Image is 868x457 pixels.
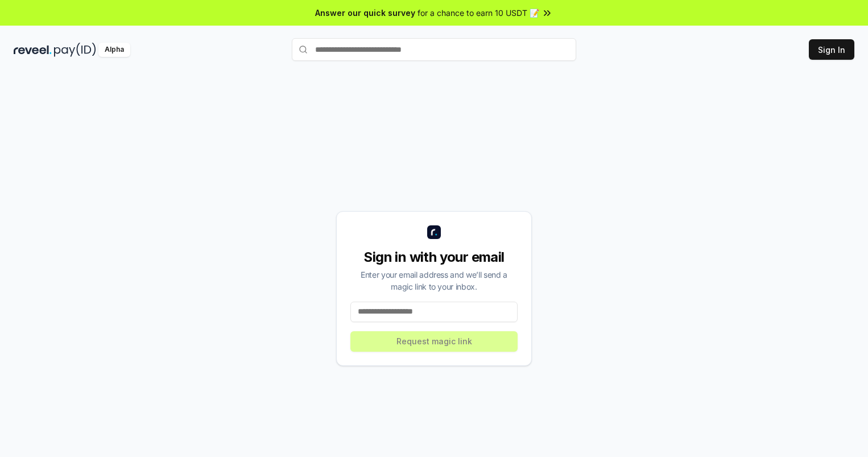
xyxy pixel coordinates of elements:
div: Alpha [98,43,130,57]
img: pay_id [54,43,96,57]
img: reveel_dark [14,43,52,57]
div: Sign in with your email [350,248,518,266]
span: for a chance to earn 10 USDT 📝 [418,7,539,19]
div: Enter your email address and we’ll send a magic link to your inbox. [350,269,518,293]
button: Sign In [809,39,854,60]
span: Answer our quick survey [315,7,415,19]
img: logo_small [427,225,441,239]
